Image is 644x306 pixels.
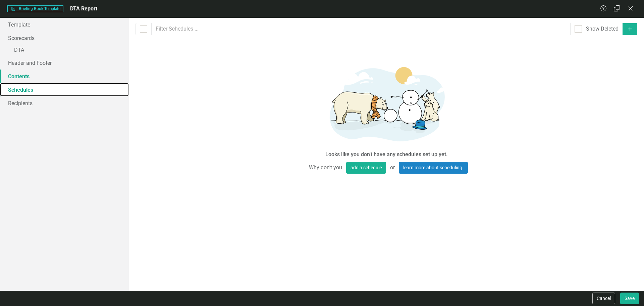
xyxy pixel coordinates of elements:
[346,162,386,174] button: add a schedule
[592,293,615,304] button: Cancel
[586,25,619,33] div: Show Deleted
[286,58,487,149] img: Getting started
[620,293,639,304] button: Save
[7,5,63,12] span: Briefing Book Template
[305,162,346,174] span: Why don't you
[386,162,399,174] span: or
[70,5,97,12] span: DTA Report
[151,23,571,35] input: Filter Schedules ...
[399,162,468,174] a: learn more about scheduling.
[325,151,448,159] div: Looks like you don't have any schedules set up yet.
